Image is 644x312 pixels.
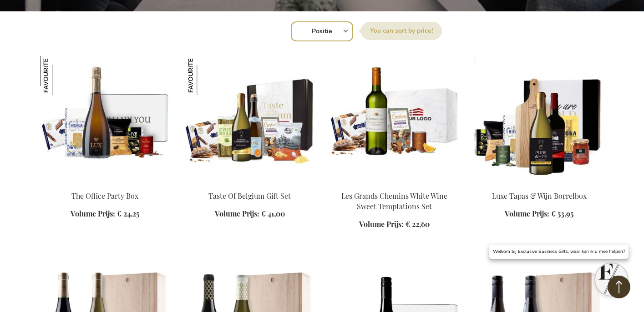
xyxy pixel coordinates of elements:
[185,180,315,188] a: Taste Of Belgium Gift Set Taste Of Belgium Gift Set
[406,219,430,229] span: € 22,60
[361,22,442,40] label: Sorteer op
[215,209,259,218] span: Volume Prijs:
[330,180,460,188] a: Les Grands Chemins White Wine Sweet
[261,209,285,218] span: € 41,00
[505,209,573,219] a: Volume Prijs: € 53,95
[208,191,291,201] a: Taste Of Belgium Gift Set
[71,209,115,218] span: Volume Prijs:
[492,191,587,201] a: Luxe Tapas & Wijn Borrelbox
[359,219,404,229] span: Volume Prijs:
[185,56,224,95] img: Taste Of Belgium Gift Set
[330,56,460,183] img: Les Grands Chemins White Wine Sweet
[551,209,573,218] span: € 53,95
[505,209,549,218] span: Volume Prijs:
[474,56,604,183] img: Luxury Tapas & Wine Apéro Box
[474,180,604,188] a: Luxury Tapas & Wine Apéro Box
[117,209,139,218] span: € 24,25
[40,56,170,183] img: The Office Party Box
[40,56,79,95] img: The Office Party Box
[359,219,430,230] a: Volume Prijs: € 22,60
[185,56,315,183] img: Taste Of Belgium Gift Set
[71,191,138,201] a: The Office Party Box
[71,209,139,219] a: Volume Prijs: € 24,25
[40,180,170,188] a: The Office Party Box The Office Party Box
[341,191,447,211] a: Les Grands Chemins White Wine Sweet Temptations Set
[215,209,285,219] a: Volume Prijs: € 41,00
